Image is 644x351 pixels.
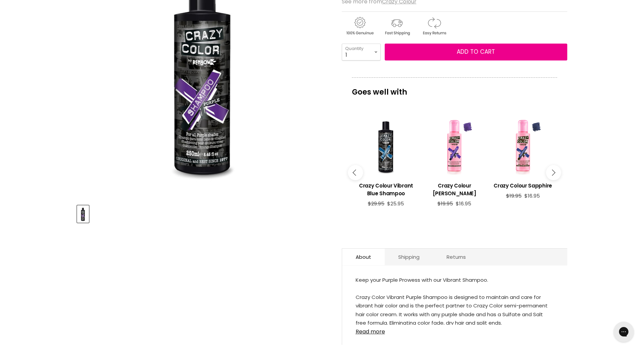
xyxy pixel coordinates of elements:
select: Quantity [342,44,381,60]
img: returns.gif [416,16,452,36]
div: Keep your Purple Prowess with our Vibrant Shampoo. Crazy Color Vibrant Purple Shampoo is designed... [356,276,554,325]
span: $19.95 [506,192,522,199]
span: Add to cart [457,48,495,56]
a: View product:Crazy Colour Violette [424,177,485,201]
iframe: Gorgias live chat messenger [610,319,637,344]
p: Goes well with [352,77,557,100]
h3: Crazy Colour Vibrant Blue Shampoo [355,182,417,197]
button: Add to cart [385,44,567,60]
img: Crazy Colour Vibrant Purple Shampoo [78,206,88,222]
div: Product thumbnails [76,203,331,223]
span: $16.95 [524,192,540,199]
a: Read more [356,325,554,335]
a: About [342,249,385,265]
a: View product:Crazy Colour Sapphire [492,177,553,193]
h3: Crazy Colour Sapphire [492,182,553,190]
span: $25.95 [387,200,404,207]
button: Crazy Colour Vibrant Purple Shampoo [77,205,89,223]
span: $29.95 [368,200,384,207]
span: $19.95 [437,200,453,207]
a: Shipping [385,249,433,265]
a: Returns [433,249,479,265]
img: shipping.gif [379,16,415,36]
img: genuine.gif [342,16,378,36]
a: View product:Crazy Colour Vibrant Blue Shampoo [355,177,417,201]
span: $16.95 [456,200,471,207]
h3: Crazy Colour [PERSON_NAME] [424,182,485,197]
